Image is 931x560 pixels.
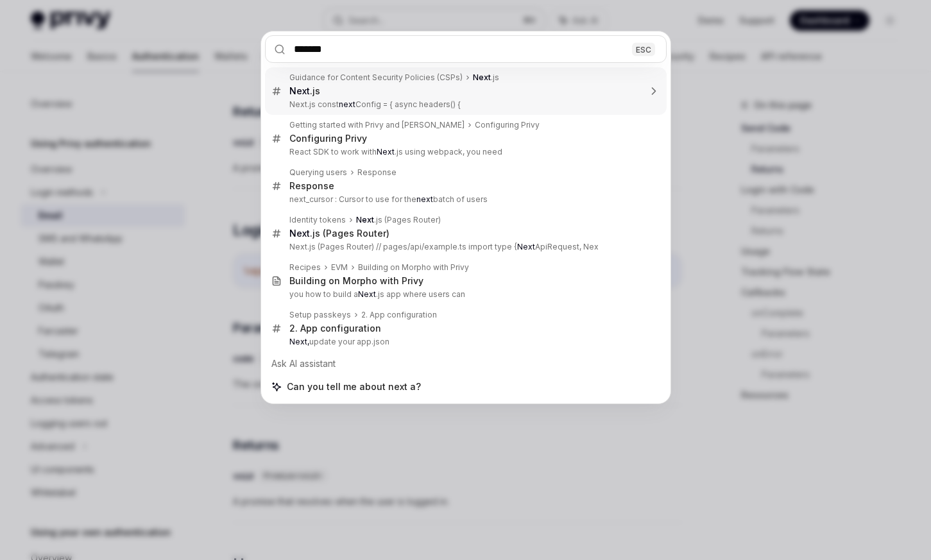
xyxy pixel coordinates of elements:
[289,337,640,347] p: update your app.json
[289,242,640,252] p: Next.js (Pages Router) // pages/api/example.ts import type { ApiRequest, Nex
[358,289,376,299] b: Next
[377,147,395,157] b: Next
[473,72,499,83] div: .js
[356,215,374,225] b: Next
[289,72,463,83] div: Guidance for Content Security Policies (CSPs)
[416,194,433,204] b: next
[357,167,397,178] div: Response
[632,42,655,56] div: ESC
[289,99,640,110] p: Next.js const Config = { async headers() {
[289,262,321,273] div: Recipes
[289,85,320,97] div: .js
[289,228,389,239] div: .js (Pages Router)
[339,99,355,109] b: next
[289,215,346,225] div: Identity tokens
[289,120,465,130] div: Getting started with Privy and [PERSON_NAME]
[289,194,640,205] p: next_cursor : Cursor to use for the batch of users
[287,380,421,393] span: Can you tell me about next a?
[289,228,310,239] b: Next
[289,323,381,334] div: 2. App configuration
[289,85,310,96] b: Next
[289,167,347,178] div: Querying users
[289,289,640,300] p: you how to build a .js app where users can
[265,352,667,375] div: Ask AI assistant
[289,180,334,192] div: Response
[289,310,351,320] div: Setup passkeys
[358,262,469,273] div: Building on Morpho with Privy
[289,133,367,144] div: Configuring Privy
[517,242,535,251] b: Next
[473,72,491,82] b: Next
[289,147,640,157] p: React SDK to work with .js using webpack, you need
[331,262,348,273] div: EVM
[289,337,309,346] b: Next,
[361,310,437,320] div: 2. App configuration
[289,275,423,287] div: Building on Morpho with Privy
[475,120,540,130] div: Configuring Privy
[356,215,441,225] div: .js (Pages Router)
